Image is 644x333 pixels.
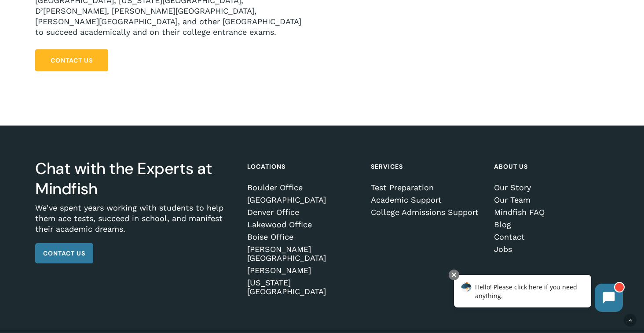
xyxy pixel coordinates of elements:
[35,203,236,243] p: We’ve spent years working with students to help them ace tests, succeed in school, and manifest t...
[247,233,359,241] a: Boise Office
[371,208,483,217] a: College Admissions Support
[445,268,632,321] iframe: Chatbot
[371,183,483,192] a: Test Preparation
[35,243,93,263] a: Contact Us
[371,196,483,204] a: Academic Support
[494,183,606,192] a: Our Story
[247,196,359,204] a: [GEOGRAPHIC_DATA]
[371,159,483,174] h4: Services
[247,278,359,296] a: [US_STATE][GEOGRAPHIC_DATA]
[247,245,359,263] a: [PERSON_NAME][GEOGRAPHIC_DATA]
[247,159,359,174] h4: Locations
[494,233,606,241] a: Contact
[247,183,359,192] a: Boulder Office
[43,249,85,258] span: Contact Us
[494,245,606,254] a: Jobs
[247,266,359,275] a: [PERSON_NAME]
[247,220,359,229] a: Lakewood Office
[35,49,108,71] a: Contact Us
[35,159,236,199] h3: Chat with the Experts at Mindfish
[494,159,606,174] h4: About Us
[494,196,606,204] a: Our Team
[494,220,606,229] a: Blog
[51,56,93,65] span: Contact Us
[494,208,606,217] a: Mindfish FAQ
[247,208,359,217] a: Denver Office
